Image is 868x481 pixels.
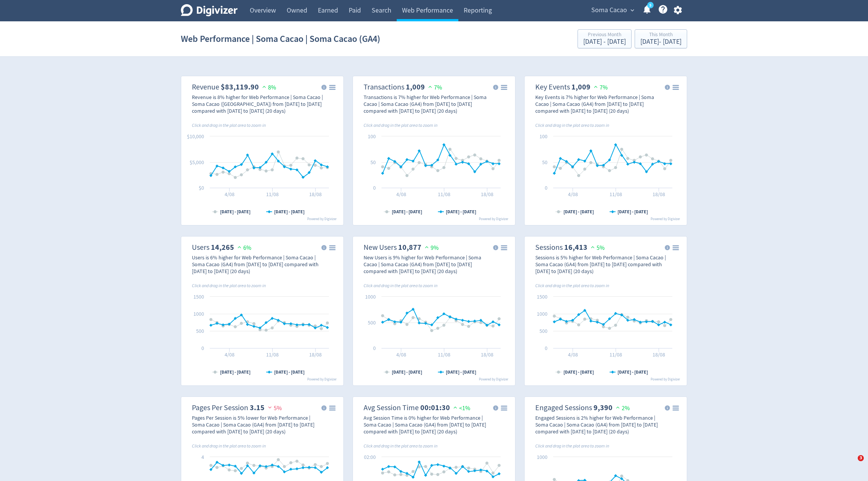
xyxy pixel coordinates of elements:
[365,293,376,300] text: 1000
[406,82,425,92] strong: 1,009
[583,32,626,38] div: Previous Month
[184,240,340,382] svg: Users 14,265 6%
[192,443,266,449] i: Click and drag in the plot area to zoom in
[364,243,397,252] dt: New Users
[535,254,667,275] div: Sessions is 5% higher for Web Performance | Soma Cacao | Soma Cacao (GA4) from [DATE] to [DATE] c...
[438,191,450,198] text: 11/08
[535,283,609,289] i: Click and drag in the plot area to zoom in
[423,244,431,250] img: positive-performance.svg
[535,122,609,128] i: Click and drag in the plot area to zoom in
[423,244,439,252] span: 9%
[192,82,219,92] dt: Revenue
[364,443,437,449] i: Click and drag in the plot area to zoom in
[614,404,630,412] span: 2%
[396,191,406,198] text: 4/08
[398,242,421,252] strong: 10,877
[192,254,324,275] div: Users is 6% higher for Web Performance | Soma Cacao | Soma Cacao (GA4) from [DATE] to [DATE] comp...
[568,351,578,358] text: 4/08
[192,122,266,128] i: Click and drag in the plot area to zoom in
[452,404,470,412] span: <1%
[653,191,665,198] text: 18/08
[535,443,609,449] i: Click and drag in the plot area to zoom in
[193,310,204,317] text: 1000
[647,2,654,8] a: 5
[589,4,636,16] button: Soma Cacao
[571,82,590,92] strong: 1,009
[649,3,651,8] text: 5
[266,404,282,412] span: 5%
[196,328,204,334] text: 500
[592,84,600,89] img: positive-performance.svg
[260,84,268,89] img: positive-performance.svg
[420,403,450,413] strong: 00:01:30
[192,403,248,412] dt: Pages Per Session
[479,217,509,221] text: Powered by Digivizer
[236,244,243,250] img: positive-performance.svg
[260,84,276,91] span: 8%
[594,403,613,413] strong: 9,390
[373,184,376,191] text: 0
[535,94,667,114] div: Key Events is 7% higher for Web Performance | Soma Cacao | Soma Cacao (GA4) from [DATE] to [DATE]...
[192,283,266,289] i: Click and drag in the plot area to zoom in
[199,184,204,191] text: $0
[225,191,235,198] text: 4/08
[568,191,578,198] text: 4/08
[266,191,279,198] text: 11/08
[426,84,442,91] span: 7%
[610,191,622,198] text: 11/08
[591,4,627,16] span: Soma Cacao
[356,240,512,382] svg: New Users 10,877 9%
[446,369,476,375] text: [DATE] - [DATE]
[364,122,437,128] i: Click and drag in the plot area to zoom in
[535,243,563,252] dt: Sessions
[392,209,422,215] text: [DATE] - [DATE]
[481,191,493,198] text: 18/08
[858,455,864,461] span: 3
[545,184,547,191] text: 0
[181,27,380,51] h1: Web Performance | Soma Cacao | Soma Cacao (GA4)
[629,7,636,14] span: expand_more
[266,351,279,358] text: 11/08
[537,454,547,460] text: 1000
[364,454,376,460] text: 02:00
[364,254,495,275] div: New Users is 9% higher for Web Performance | Soma Cacao | Soma Cacao (GA4) from [DATE] to [DATE] ...
[392,369,422,375] text: [DATE] - [DATE]
[426,84,434,89] img: positive-performance.svg
[184,79,340,222] svg: Revenue $83,119.90 8%
[452,404,459,410] img: positive-performance.svg
[535,414,667,435] div: Engaged Sessions is 2% higher for Web Performance | Soma Cacao | Soma Cacao (GA4) from [DATE] to ...
[640,38,681,45] div: [DATE] - [DATE]
[274,369,305,375] text: [DATE] - [DATE]
[651,217,680,221] text: Powered by Digivizer
[309,191,322,198] text: 18/08
[373,345,376,352] text: 0
[364,94,495,114] div: Transactions is 7% higher for Web Performance | Soma Cacao | Soma Cacao (GA4) from [DATE] to [DAT...
[446,209,476,215] text: [DATE] - [DATE]
[617,369,648,375] text: [DATE] - [DATE]
[220,369,251,375] text: [DATE] - [DATE]
[481,351,493,358] text: 18/08
[564,242,587,252] strong: 16,413
[192,94,324,114] div: Revenue is 8% higher for Web Performance | Soma Cacao | Soma Cacao ([GEOGRAPHIC_DATA]) from [DATE...
[651,377,680,382] text: Powered by Digivizer
[193,293,204,300] text: 1500
[211,242,234,252] strong: 14,265
[539,133,547,140] text: 100
[307,217,337,221] text: Powered by Digivizer
[364,82,404,92] dt: Transactions
[583,38,626,45] div: [DATE] - [DATE]
[842,455,860,473] iframe: Intercom live chat
[528,79,684,222] svg: Key Events 1,009 7%
[274,209,305,215] text: [DATE] - [DATE]
[266,404,274,410] img: negative-performance.svg
[309,351,322,358] text: 18/08
[364,283,437,289] i: Click and drag in the plot area to zoom in
[190,159,204,166] text: $5,000
[537,293,547,300] text: 1500
[614,404,622,410] img: positive-performance.svg
[563,209,594,215] text: [DATE] - [DATE]
[201,345,204,352] text: 0
[537,310,547,317] text: 1000
[535,82,570,92] dt: Key Events
[201,454,204,460] text: 4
